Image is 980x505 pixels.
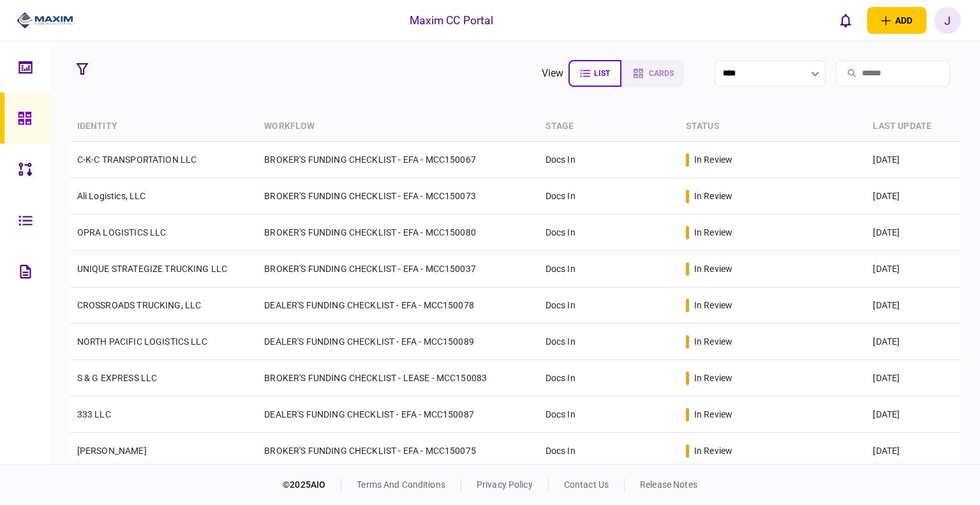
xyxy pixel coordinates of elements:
[866,287,960,324] td: [DATE]
[258,433,538,469] td: BROKER'S FUNDING CHECKLIST - EFA - MCC150075
[694,190,732,202] div: in review
[77,227,167,237] a: OPRA LOGISTICS LLC
[594,69,610,78] span: list
[258,178,538,215] td: BROKER'S FUNDING CHECKLIST - EFA - MCC150073
[694,299,732,312] div: in review
[542,66,564,81] div: view
[866,215,960,251] td: [DATE]
[866,433,960,469] td: [DATE]
[694,444,732,457] div: in review
[77,155,197,165] a: C-K-C TRANSPORTATION LLC
[477,479,533,490] a: privacy policy
[71,112,258,142] th: identity
[866,324,960,360] td: [DATE]
[866,396,960,433] td: [DATE]
[694,372,732,384] div: in review
[539,178,679,215] td: Docs In
[77,373,158,383] a: S & G EXPRESS LLC
[539,215,679,251] td: Docs In
[866,178,960,215] td: [DATE]
[694,153,732,166] div: in review
[694,335,732,348] div: in review
[258,215,538,251] td: BROKER'S FUNDING CHECKLIST - EFA - MCC150080
[539,287,679,324] td: Docs In
[867,7,926,34] button: open adding identity options
[866,251,960,287] td: [DATE]
[539,433,679,469] td: Docs In
[866,112,960,142] th: last update
[258,360,538,396] td: BROKER'S FUNDING CHECKLIST - LEASE - MCC150083
[258,142,538,178] td: BROKER'S FUNDING CHECKLIST - EFA - MCC150067
[258,112,538,142] th: workflow
[866,360,960,396] td: [DATE]
[833,7,859,34] button: open notifications list
[357,479,445,490] a: terms and conditions
[694,262,732,275] div: in review
[694,226,732,239] div: in review
[77,336,207,347] a: NORTH PACIFIC LOGISTICS LLC
[649,69,674,78] span: cards
[640,479,697,490] a: release notes
[410,12,494,29] div: Maxim CC Portal
[77,409,111,419] a: 333 LLC
[679,112,867,142] th: status
[77,191,146,201] a: Ali Logistics, LLC
[258,251,538,287] td: BROKER'S FUNDING CHECKLIST - EFA - MCC150037
[866,142,960,178] td: [DATE]
[694,408,732,421] div: in review
[539,324,679,360] td: Docs In
[539,396,679,433] td: Docs In
[539,112,679,142] th: stage
[539,142,679,178] td: Docs In
[77,446,147,456] a: [PERSON_NAME]
[539,251,679,287] td: Docs In
[568,60,621,87] button: list
[258,287,538,324] td: DEALER'S FUNDING CHECKLIST - EFA - MCC150078
[17,11,73,30] img: client company logo
[77,264,228,274] a: UNIQUE STRATEGIZE TRUCKING LLC
[934,7,961,34] button: J
[539,360,679,396] td: Docs In
[258,396,538,433] td: DEALER'S FUNDING CHECKLIST - EFA - MCC150087
[564,479,609,490] a: contact us
[621,60,684,87] button: cards
[283,478,341,492] div: © 2025 AIO
[258,324,538,360] td: DEALER'S FUNDING CHECKLIST - EFA - MCC150089
[77,300,202,310] a: CROSSROADS TRUCKING, LLC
